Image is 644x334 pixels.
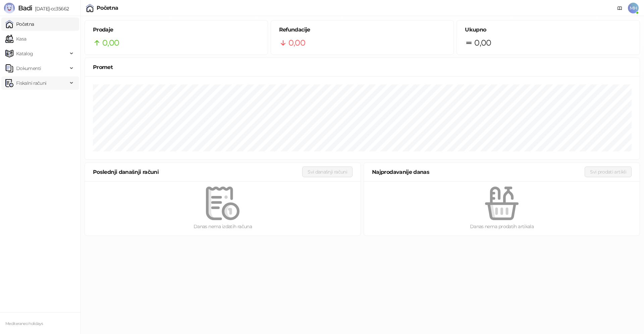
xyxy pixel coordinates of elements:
h5: Ukupno [465,26,632,34]
div: Danas nema izdatih računa [96,223,350,230]
a: Kasa [5,32,26,46]
button: Svi današnji računi [302,166,353,177]
img: Logo [4,3,15,13]
a: Dokumentacija [614,3,625,13]
span: 0,00 [288,37,305,49]
span: Fiskalni računi [16,76,46,90]
a: Početna [5,17,34,31]
h5: Refundacije [279,26,446,34]
span: 0,00 [102,37,119,49]
span: 0,00 [474,37,491,49]
div: Danas nema prodatih artikala [375,223,629,230]
div: Najprodavanije danas [372,168,585,176]
span: Badi [18,4,32,12]
h5: Prodaje [93,26,260,34]
span: MH [628,3,639,13]
span: Katalog [16,47,33,60]
button: Svi prodati artikli [585,166,632,177]
span: Dokumenti [16,62,41,75]
div: Početna [97,5,118,11]
span: [DATE]-cc35662 [32,6,69,12]
div: Promet [93,63,632,71]
small: Mediteraneo holidays [5,321,43,326]
div: Poslednji današnji računi [93,168,302,176]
